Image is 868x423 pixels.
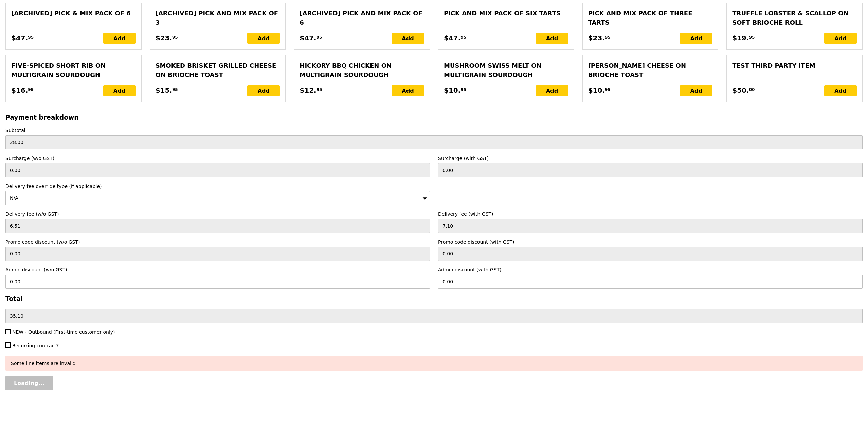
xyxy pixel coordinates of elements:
label: Surcharge (with GST) [438,155,863,162]
span: $23. [156,33,172,43]
div: Truffle Lobster & Scallop on Soft Brioche Roll [732,8,857,28]
div: Add [392,33,424,44]
div: Add [680,85,712,96]
label: Delivery fee override type (if applicable) [5,183,430,190]
div: Add [680,33,712,44]
div: Five‑spiced Short Rib on Multigrain Sourdough [11,61,136,80]
span: Recurring contract? [12,343,59,348]
div: Add [392,85,424,96]
span: N/A [10,195,18,201]
input: NEW - Outbound (First-time customer only) [5,329,11,334]
label: Subtotal [5,127,863,134]
div: Pick and mix pack of three tarts [588,8,713,28]
div: Pick and mix pack of six tarts [444,8,568,18]
input: Loading... [5,376,53,390]
span: 95 [317,87,322,92]
div: [Archived] Pick and mix pack of 3 [156,8,280,28]
div: Add [247,85,280,96]
div: Mushroom Swiss Melt on Multigrain Sourdough [444,61,568,80]
label: Delivery fee (w/o GST) [5,211,430,217]
label: Admin discount (with GST) [438,266,863,273]
span: $16. [11,85,28,95]
label: Admin discount (w/o GST) [5,266,430,273]
span: 95 [28,35,34,40]
div: Test third party item [732,61,857,70]
div: [Archived] Pick and mix pack of 6 [300,8,424,28]
label: Promo code discount (w/o GST) [5,239,430,245]
span: 95 [460,35,466,40]
span: 95 [605,35,611,40]
h3: Payment breakdown [5,114,863,121]
label: Promo code discount (with GST) [438,239,863,245]
span: 00 [749,87,755,92]
span: $23. [588,33,605,43]
span: $15. [156,85,172,95]
h3: Total [5,295,863,302]
span: $10. [588,85,605,95]
span: $47. [11,33,28,43]
span: $47. [300,33,316,43]
div: Add [824,85,857,96]
span: $50. [732,85,749,95]
div: Add [536,33,568,44]
span: NEW - Outbound (First-time customer only) [12,329,115,335]
div: Add [103,85,136,96]
span: $10. [444,85,460,95]
span: 95 [172,87,178,92]
div: Add [536,85,568,96]
div: [Archived] Pick & mix pack of 6 [11,8,136,18]
span: 95 [172,35,178,40]
div: Smoked Brisket Grilled Cheese on Brioche Toast [156,61,280,80]
span: 95 [317,35,322,40]
span: Some line items are invalid [11,360,76,366]
label: Surcharge (w/o GST) [5,155,430,162]
span: 95 [460,87,466,92]
span: 95 [28,87,34,92]
span: $47. [444,33,460,43]
span: $12. [300,85,316,95]
div: Add [247,33,280,44]
div: [PERSON_NAME] Cheese on Brioche Toast [588,61,713,80]
div: Add [824,33,857,44]
span: 95 [749,35,755,40]
span: 95 [605,87,611,92]
input: Recurring contract? [5,342,11,348]
div: Hickory BBQ Chicken on Multigrain Sourdough [300,61,424,80]
div: Add [103,33,136,44]
span: $19. [732,33,749,43]
label: Delivery fee (with GST) [438,211,863,217]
